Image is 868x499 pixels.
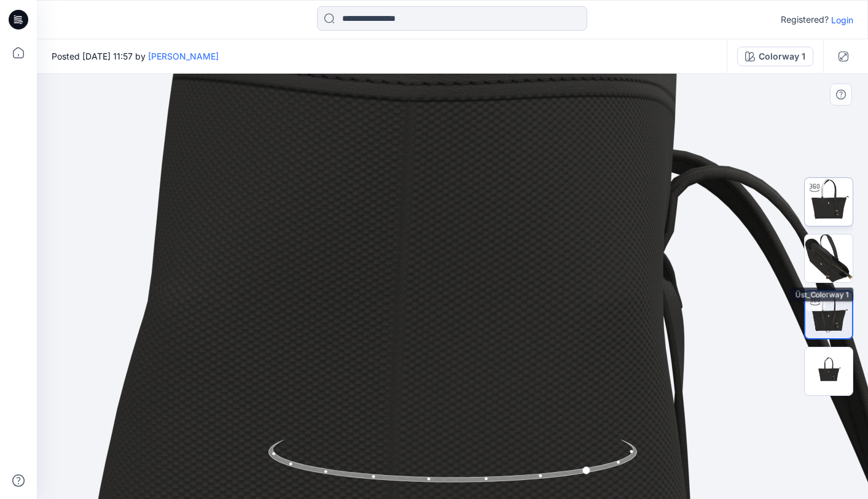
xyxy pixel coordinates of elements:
[737,47,813,66] button: Colorway 1
[148,51,219,61] a: [PERSON_NAME]
[805,234,853,282] img: Üst_Colorway 1
[781,12,829,27] p: Registered?
[759,50,805,63] div: Colorway 1
[805,292,852,338] img: Acarlar Çanta -Pose2
[52,50,219,63] span: Posted [DATE] 11:57 by
[805,357,853,385] img: All colorways
[805,178,853,226] img: Acarlar Çanta
[831,14,853,26] p: Login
